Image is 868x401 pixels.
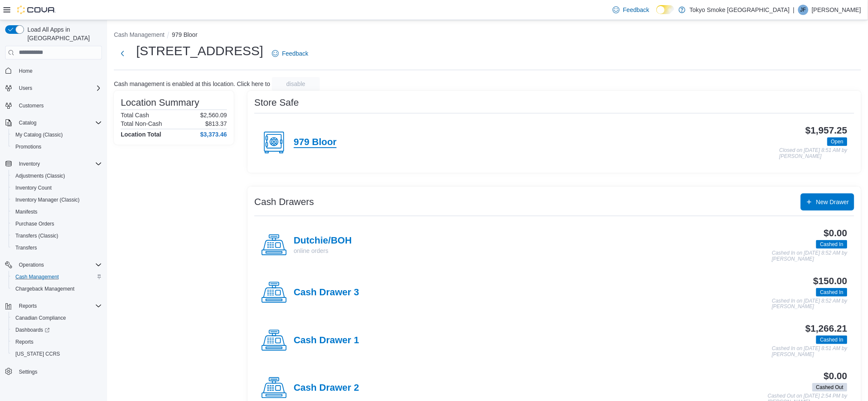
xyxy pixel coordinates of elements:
a: Home [15,66,36,76]
span: My Catalog (Classic) [12,130,102,140]
img: Cova [17,6,56,14]
span: Dashboards [15,327,50,333]
button: Reports [9,336,105,348]
span: Settings [15,366,102,377]
span: Users [19,85,32,92]
button: Manifests [9,206,105,218]
h3: Store Safe [254,98,299,108]
span: Users [15,83,102,93]
button: Next [114,45,131,62]
a: Promotions [12,142,45,152]
span: Cash Management [15,273,59,280]
h4: Dutchie/BOH [294,235,352,247]
a: Inventory Count [12,183,55,193]
span: New Drawer [816,198,849,206]
h4: Cash Drawer 3 [294,287,359,298]
button: disable [272,77,320,91]
h4: Cash Drawer 2 [294,383,359,394]
button: 979 Bloor [172,31,197,38]
span: Operations [15,260,102,270]
span: Inventory Manager (Classic) [15,196,80,203]
a: My Catalog (Classic) [12,130,66,140]
div: Jakob Ferry [798,5,808,15]
span: Open [827,137,847,146]
span: Customers [15,100,102,111]
button: Chargeback Management [9,283,105,295]
span: Settings [19,368,37,375]
span: Dashboards [12,325,102,335]
span: Open [831,138,844,146]
span: Inventory Count [12,183,102,193]
span: Cashed Out [816,383,844,391]
span: Cashed In [820,288,844,296]
button: Promotions [9,141,105,153]
span: Home [15,65,102,76]
p: Tokyo Smoke [GEOGRAPHIC_DATA] [690,5,790,15]
h4: Cash Drawer 1 [294,335,359,346]
span: Cashed In [816,288,847,297]
span: Catalog [19,119,36,126]
span: Cashed Out [812,383,847,392]
span: Reports [19,303,37,309]
button: Transfers [9,242,105,254]
h6: Total Non-Cash [121,120,162,127]
span: Catalog [15,118,102,128]
h3: $1,957.25 [805,125,847,136]
span: Chargeback Management [12,284,102,294]
p: Cashed In on [DATE] 8:52 AM by [PERSON_NAME] [772,250,847,262]
p: | [793,5,795,15]
a: Purchase Orders [12,219,58,229]
span: Promotions [12,142,102,152]
span: Inventory Count [15,184,52,191]
button: Inventory [15,159,43,169]
span: Adjustments (Classic) [15,172,65,179]
a: Dashboards [9,324,105,336]
span: Chargeback Management [15,285,75,292]
span: disable [286,80,305,88]
span: Cashed In [816,240,847,249]
a: Transfers [12,243,40,253]
span: Adjustments (Classic) [12,171,102,181]
h3: $1,266.21 [805,324,847,334]
span: Cashed In [816,336,847,344]
span: Cashed In [820,241,844,248]
h3: Cash Drawers [254,197,314,207]
a: Customers [15,101,47,111]
button: Catalog [15,118,40,128]
button: Settings [2,365,105,377]
button: Users [15,83,36,93]
span: Manifests [15,208,37,215]
nav: Complex example [5,61,102,400]
a: Settings [15,367,41,377]
p: Cashed In on [DATE] 8:52 AM by [PERSON_NAME] [772,298,847,310]
h3: Location Summary [121,98,199,108]
button: Inventory Count [9,182,105,194]
button: My Catalog (Classic) [9,129,105,141]
a: Dashboards [12,325,53,335]
button: Catalog [2,117,105,129]
h1: [STREET_ADDRESS] [136,42,263,59]
button: Reports [2,300,105,312]
span: Canadian Compliance [15,315,66,321]
button: Purchase Orders [9,218,105,230]
span: Promotions [15,143,42,150]
h3: $0.00 [824,371,847,381]
button: Canadian Compliance [9,312,105,324]
a: [US_STATE] CCRS [12,349,63,359]
a: Canadian Compliance [12,313,69,323]
p: $2,560.09 [200,112,227,119]
span: Feedback [282,49,308,58]
p: [PERSON_NAME] [812,5,861,15]
nav: An example of EuiBreadcrumbs [114,30,861,41]
span: Transfers [15,244,37,251]
a: Chargeback Management [12,284,78,294]
button: New Drawer [801,193,854,211]
p: Cashed In on [DATE] 8:51 AM by [PERSON_NAME] [772,346,847,357]
span: Inventory [19,160,40,167]
p: $813.37 [205,120,227,127]
p: Closed on [DATE] 8:51 AM by [PERSON_NAME] [779,148,847,159]
a: Inventory Manager (Classic) [12,195,83,205]
h3: $150.00 [814,276,847,286]
span: Inventory Manager (Classic) [12,195,102,205]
